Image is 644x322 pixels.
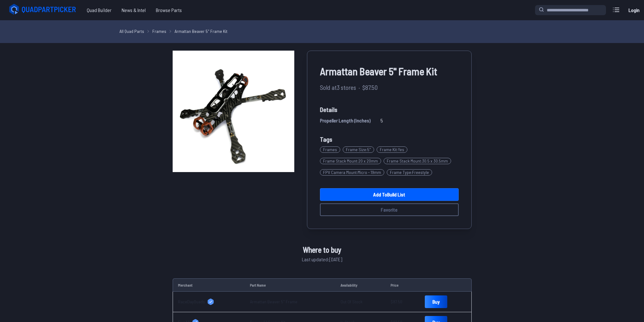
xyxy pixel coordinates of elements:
[320,135,332,143] span: Tags
[384,158,451,164] span: Frame Stack Mount : 30.5 x 30.5mm
[117,4,151,16] a: News & Intel
[377,146,407,153] span: Frame Kit : Yes
[362,83,378,92] span: $87.50
[380,117,383,124] span: 5
[335,292,386,312] td: Out Of Stock
[245,278,335,292] td: Part Name
[387,169,432,176] span: Frame Type : Freestyle
[151,4,187,16] a: Browse Parts
[386,292,420,312] td: $87.50
[303,244,341,256] span: Where to buy
[250,299,297,304] a: Armattan Beaver 5" Frame
[320,146,340,153] span: Frames
[320,203,459,216] button: Favorite
[320,158,381,164] span: Frame Stack Mount : 20 x 20mm
[384,155,454,167] a: Frame Stack Mount:30.5 x 30.5mm
[320,64,459,79] span: Armattan Beaver 5" Frame Kit
[320,167,387,178] a: FPV Camera Mount:Micro - 19mm
[178,299,240,305] a: RaceDayQuads
[387,167,435,178] a: Frame Type:Freestyle
[119,28,144,34] a: All Quad Parts
[173,51,294,172] img: image
[626,4,641,16] a: Login
[320,83,356,92] span: Sold at 3 stores
[377,144,410,155] a: Frame Kit:Yes
[152,28,166,34] a: Frames
[386,278,420,292] td: Price
[343,144,377,155] a: Frame Size:5"
[320,188,459,201] a: Add toBuild List
[320,169,384,176] span: FPV Camera Mount : Micro - 19mm
[320,155,384,167] a: Frame Stack Mount:20 x 20mm
[335,278,386,292] td: Availability
[82,4,117,16] a: Quad Builder
[178,299,205,305] span: RaceDayQuads
[302,256,342,263] span: Last updated: [DATE]
[175,28,227,34] a: Armattan Beaver 5" Frame Kit
[343,146,374,153] span: Frame Size : 5"
[173,278,245,292] td: Merchant
[320,144,343,155] a: Frames
[320,105,459,114] span: Details
[425,295,447,308] a: Buy
[320,117,371,124] span: Propeller Length (Inches)
[359,83,360,92] span: ·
